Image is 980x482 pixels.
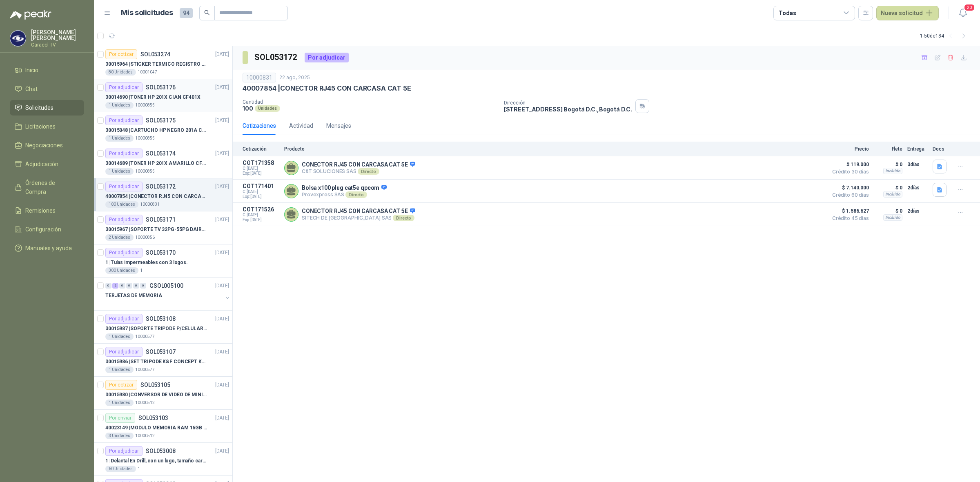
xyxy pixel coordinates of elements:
[302,184,387,192] p: Bolsa x100 plug cat5e qpcom
[504,100,632,106] p: Dirección
[105,93,200,101] p: 30014690 | TONER HP 201X CIAN CF401X
[215,282,229,290] p: [DATE]
[243,99,497,105] p: Cantidad
[146,316,176,322] p: SOL053108
[135,366,155,373] p: 10000577
[135,168,155,175] p: 10000855
[138,466,140,472] p: 1
[215,150,229,158] p: [DATE]
[135,234,155,241] p: 10000856
[135,135,155,142] p: 10000855
[828,216,869,221] span: Crédito 45 días
[105,248,143,258] div: Por adjudicar
[10,203,84,218] a: Remisiones
[140,51,170,57] p: SOL053274
[243,194,279,199] span: Exp: [DATE]
[105,215,143,224] div: Por adjudicar
[10,222,84,237] a: Configuración
[105,160,207,167] p: 30014689 | TONER HP 201X AMARILLO CF402X
[305,53,349,62] div: Por adjudicar
[10,10,51,20] img: Logo peakr
[138,415,168,421] p: SOL053103
[10,175,84,200] a: Órdenes de Compra
[105,281,231,307] a: 0 2 0 0 0 0 GSOL005100[DATE] TERJETAS DE MEMORIA
[10,62,84,78] a: Inicio
[94,377,232,410] a: Por cotizarSOL053105[DATE] 30015980 |CONVERSOR DE VIDEO DE MINI DP A DP1 Unidades10000512
[393,215,414,221] div: Directo
[243,213,279,218] span: C: [DATE]
[94,244,232,278] a: Por adjudicarSOL053170[DATE] 1 |Tulas impermeables con 3 logos.300 Unidades1
[105,201,138,208] div: 100 Unidades
[243,166,279,171] span: C: [DATE]
[105,347,143,357] div: Por adjudicar
[215,381,229,389] p: [DATE]
[94,311,232,344] a: Por adjudicarSOL053108[DATE] 30015987 |SOPORTE TRIPODE P/CELULAR GENERICO1 Unidades10000577
[135,333,155,340] p: 10000577
[876,6,939,20] button: Nueva solicitud
[10,138,84,153] a: Negociaciones
[243,105,253,112] p: 100
[828,169,869,174] span: Crédito 30 días
[215,414,229,422] p: [DATE]
[146,84,176,90] p: SOL053176
[105,292,162,300] p: TERJETAS DE MEMORIA
[105,182,143,191] div: Por adjudicar
[874,160,902,169] p: $ 0
[215,117,229,124] p: [DATE]
[105,446,143,456] div: Por adjudicar
[504,106,632,113] p: [STREET_ADDRESS] Bogotá D.C. , Bogotá D.C.
[215,447,229,455] p: [DATE]
[828,206,869,216] span: $ 1.586.627
[121,7,173,19] h1: Mis solicitudes
[138,69,157,76] p: 10001047
[146,448,176,454] p: SOL053008
[215,348,229,356] p: [DATE]
[105,102,134,109] div: 1 Unidades
[105,380,137,390] div: Por cotizar
[146,349,176,355] p: SOL053107
[105,400,134,406] div: 1 Unidades
[907,183,928,193] p: 2 días
[289,121,313,130] div: Actividad
[140,201,160,208] p: 10000831
[964,4,975,11] span: 20
[907,146,928,152] p: Entrega
[215,84,229,91] p: [DATE]
[94,112,232,145] a: Por adjudicarSOL053175[DATE] 30015048 |CARTUCHO HP NEGRO 201A CF400X1 Unidades10000855
[105,424,207,432] p: 40023149 | MODULO MEMORIA RAM 16GB DDR4 2666 MHZ - PORTATIL
[302,161,415,169] p: CONECTOR RJ45 CON CARCASA CAT 5E
[119,283,125,289] div: 0
[94,145,232,178] a: Por adjudicarSOL053174[DATE] 30014689 |TONER HP 201X AMARILLO CF402X1 Unidades10000855
[25,122,56,131] span: Licitaciones
[105,226,207,233] p: 30015967 | SOPORTE TV 32PG-55PG DAIRU LPA52-446KIT2
[25,178,76,196] span: Órdenes de Compra
[828,193,869,198] span: Crédito 60 días
[105,82,143,92] div: Por adjudicar
[105,193,207,200] p: 40007854 | CONECTOR RJ45 CON CARCASA CAT 5E
[105,127,207,134] p: 30015048 | CARTUCHO HP NEGRO 201A CF400X
[284,146,823,152] p: Producto
[146,118,176,123] p: SOL053175
[105,116,143,125] div: Por adjudicar
[105,135,134,142] div: 1 Unidades
[907,206,928,216] p: 2 días
[779,9,796,18] div: Todas
[105,358,207,366] p: 30015986 | SET TRIPODE K&F CONCEPT KT391
[105,267,138,274] div: 300 Unidades
[105,457,207,465] p: 1 | Delantal En Drill, con un logo, tamaño carta 1 tinta (Se envia enlacen, como referencia)
[94,178,232,211] a: Por adjudicarSOL053172[DATE] 40007854 |CONECTOR RJ45 CON CARCASA CAT 5E100 Unidades10000831
[135,400,155,406] p: 10000512
[254,51,298,64] h3: SOL053172
[25,103,53,112] span: Solicitudes
[25,84,38,93] span: Chat
[105,413,135,423] div: Por enviar
[215,216,229,224] p: [DATE]
[25,244,72,253] span: Manuales y ayuda
[883,191,902,198] div: Incluido
[105,259,188,267] p: 1 | Tulas impermeables con 3 logos.
[25,206,56,215] span: Remisiones
[10,100,84,116] a: Solicitudes
[243,84,411,93] p: 40007854 | CONECTOR RJ45 CON CARCASA CAT 5E
[933,146,949,152] p: Docs
[31,42,84,47] p: Caracol TV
